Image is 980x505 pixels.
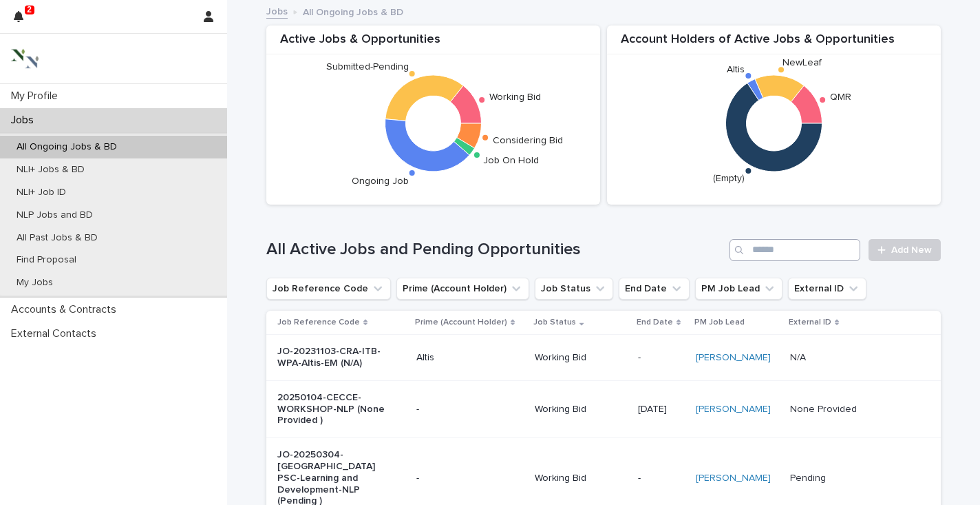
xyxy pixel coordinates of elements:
[729,239,860,261] input: Search
[27,5,32,14] p: 2
[6,277,64,289] p: My Jobs
[696,404,771,415] a: [PERSON_NAME]
[638,404,685,415] p: [DATE]
[6,141,128,153] p: All Ongoing Jobs & BD
[713,174,745,184] text: (Empty)
[352,176,409,186] text: Ongoing Job
[788,278,866,300] button: External ID
[266,380,941,437] tr: 20250104-CECCE-WORKSHOP-NLP (None Provided )-Working Bid[DATE][PERSON_NAME] None ProvidedNone Pro...
[266,240,724,260] h1: All Active Jobs and Pending Opportunities
[6,327,107,340] p: External Contacts
[790,470,829,484] p: Pending
[266,3,288,19] a: Jobs
[790,401,860,415] p: None Provided
[535,352,626,364] p: Working Bid
[790,349,809,364] p: N/A
[416,352,524,364] p: Altis
[6,90,69,103] p: My Profile
[277,315,360,330] p: Job Reference Code
[303,3,403,19] p: All Ongoing Jobs & BD
[695,278,782,300] button: PM Job Lead
[416,473,524,484] p: -
[277,346,392,369] p: JO-20231103-CRA-ITB-WPA-Altis-EM (N/A)
[493,136,563,145] text: Considering Bid
[489,92,541,102] text: Working Bid
[638,352,685,364] p: -
[533,315,576,330] p: Job Status
[696,352,771,364] a: [PERSON_NAME]
[637,315,673,330] p: End Date
[535,404,626,415] p: Working Bid
[6,114,45,127] p: Jobs
[535,473,626,484] p: Working Bid
[535,278,613,300] button: Job Status
[266,32,600,55] div: Active Jobs & Opportunities
[6,254,87,266] p: Find Proposal
[326,63,409,72] text: Submitted-Pending
[483,156,539,165] text: Job On Hold
[6,232,109,244] p: All Past Jobs & BD
[891,245,932,255] span: Add New
[607,32,941,55] div: Account Holders of Active Jobs & Opportunities
[277,392,392,426] p: 20250104-CECCE-WORKSHOP-NLP (None Provided )
[415,315,507,330] p: Prime (Account Holder)
[696,473,771,484] a: [PERSON_NAME]
[782,58,822,68] text: NewLeaf
[789,315,831,330] p: External ID
[869,239,941,261] a: Add New
[830,92,851,102] text: QMR
[6,164,96,176] p: NLI+ Jobs & BD
[14,8,32,33] div: 2
[266,335,941,381] tr: JO-20231103-CRA-ITB-WPA-Altis-EM (N/A)AltisWorking Bid-[PERSON_NAME] N/AN/A
[694,315,745,330] p: PM Job Lead
[6,209,104,221] p: NLP Jobs and BD
[396,278,529,300] button: Prime (Account Holder)
[727,65,745,74] text: Altis
[11,45,39,72] img: 3bAFpBnQQY6ys9Fa9hsD
[619,278,690,300] button: End Date
[6,303,127,316] p: Accounts & Contracts
[638,473,685,484] p: -
[416,404,524,415] p: -
[266,278,391,300] button: Job Reference Code
[6,187,77,198] p: NLI+ Job ID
